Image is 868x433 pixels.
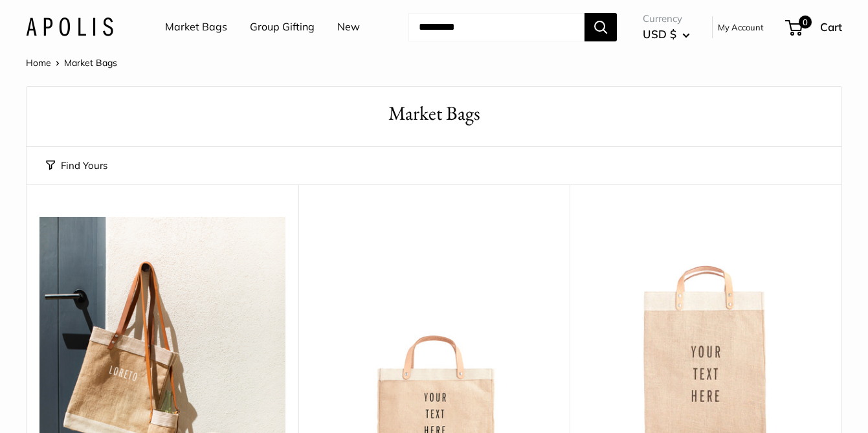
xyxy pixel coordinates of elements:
[165,17,227,37] a: Market Bags
[408,13,584,41] input: Search...
[64,57,117,69] span: Market Bags
[584,13,617,41] button: Search
[46,157,107,175] button: Find Yours
[26,57,51,69] a: Home
[643,10,690,28] span: Currency
[643,27,676,41] span: USD $
[799,16,812,28] span: 0
[820,20,842,34] span: Cart
[46,100,822,128] h1: Market Bags
[337,17,360,37] a: New
[718,19,764,35] a: My Account
[786,17,842,38] a: 0 Cart
[26,17,113,36] img: Apolis
[643,24,690,45] button: USD $
[26,54,117,71] nav: Breadcrumb
[250,17,315,37] a: Group Gifting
